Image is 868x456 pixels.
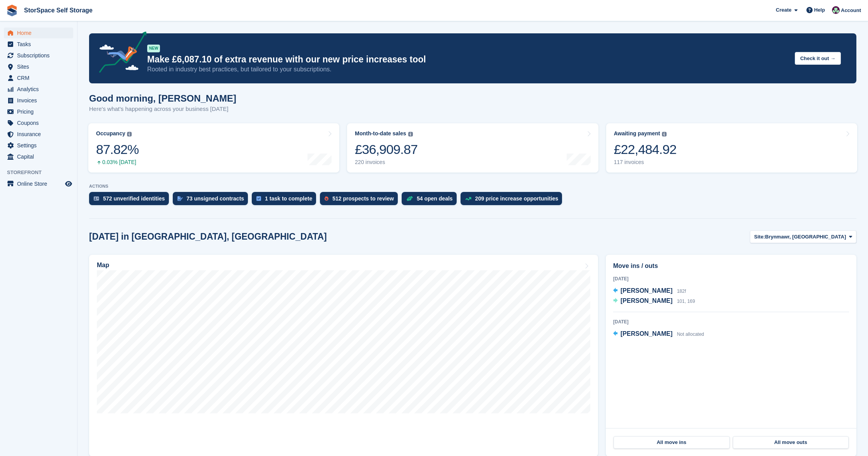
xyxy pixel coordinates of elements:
[417,195,453,202] div: 54 open deals
[89,184,856,189] p: ACTIONS
[461,192,566,209] a: 209 price increase opportunities
[754,233,765,241] span: Site:
[475,195,559,202] div: 209 price increase opportunities
[97,262,109,269] h2: Map
[127,132,132,136] img: icon-info-grey-7440780725fd019a000dd9b08b2336e03edf1995a4989e88bcd33f0948082b44.svg
[96,159,139,166] div: 0.03% [DATE]
[103,195,165,202] div: 572 unverified identities
[355,130,406,137] div: Month-to-date sales
[750,230,856,243] button: Site: Brynmawr, [GEOGRAPHIC_DATA]
[613,318,849,325] div: [DATE]
[613,286,686,296] a: [PERSON_NAME] 182f
[814,6,825,14] span: Help
[147,65,789,74] p: Rooted in industry best practices, but tailored to your subscriptions.
[89,105,236,114] p: Here's what's happening across your business [DATE]
[465,197,471,200] img: price_increase_opportunities-93ffe204e8149a01c8c9dc8f82e8f89637d9d84a8eef4429ea346261dce0b2c0.svg
[17,84,64,95] span: Analytics
[17,95,64,106] span: Invoices
[677,332,704,337] span: Not allocated
[17,61,64,72] span: Sites
[841,7,861,14] span: Account
[4,61,73,72] a: menu
[147,45,160,52] div: NEW
[256,196,261,201] img: task-75834270c22a3079a89374b754ae025e5fb1db73e45f91037f5363f120a921f8.svg
[662,132,667,136] img: icon-info-grey-7440780725fd019a000dd9b08b2336e03edf1995a4989e88bcd33f0948082b44.svg
[677,288,686,294] span: 182f
[17,39,64,50] span: Tasks
[17,73,64,83] span: CRM
[614,130,660,137] div: Awaiting payment
[96,130,125,137] div: Occupancy
[21,4,96,17] a: StorSpace Self Storage
[613,275,849,282] div: [DATE]
[408,132,413,136] img: icon-info-grey-7440780725fd019a000dd9b08b2336e03edf1995a4989e88bcd33f0948082b44.svg
[4,140,73,151] a: menu
[17,178,64,189] span: Online Store
[17,50,64,61] span: Subscriptions
[355,142,418,157] div: £36,909.87
[177,196,183,201] img: contract_signature_icon-13c848040528278c33f63329250d36e43548de30e8caae1d1a13099fd9432cc5.svg
[147,54,789,65] p: Make £6,087.10 of extra revenue with our new price increases tool
[620,330,672,337] span: [PERSON_NAME]
[4,39,73,50] a: menu
[96,142,139,157] div: 87.82%
[355,159,418,166] div: 220 invoices
[320,192,402,209] a: 512 prospects to review
[332,195,394,202] div: 512 prospects to review
[614,142,677,157] div: £22,484.92
[402,192,461,209] a: 54 open deals
[606,123,857,173] a: Awaiting payment £22,484.92 117 invoices
[406,196,413,201] img: deal-1b604bf984904fb50ccaf53a9ad4b4a5d6e5aea283cecdc64d6e3604feb123c2.svg
[733,436,849,449] a: All move outs
[7,169,77,176] span: Storefront
[614,159,677,166] div: 117 invoices
[832,6,840,14] img: Ross Hadlington
[17,151,64,162] span: Capital
[4,106,73,117] a: menu
[4,73,73,83] a: menu
[325,196,328,201] img: prospect-51fa495bee0391a8d652442698ab0144808aea92771e9ea1ae160a38d050c398.svg
[17,28,64,38] span: Home
[17,117,64,128] span: Coupons
[620,287,672,294] span: [PERSON_NAME]
[64,179,73,188] a: Preview store
[765,233,846,241] span: Brynmawr, [GEOGRAPHIC_DATA]
[613,329,704,339] a: [PERSON_NAME] Not allocated
[187,195,244,202] div: 73 unsigned contracts
[173,192,252,209] a: 73 unsigned contracts
[4,28,73,38] a: menu
[776,6,791,14] span: Create
[94,196,99,201] img: verify_identity-adf6edd0f0f0b5bbfe63781bf79b02c33cf7c696d77639b501bdc392416b5a36.svg
[613,296,695,306] a: [PERSON_NAME] 101, 169
[4,84,73,95] a: menu
[265,195,312,202] div: 1 task to complete
[4,151,73,162] a: menu
[614,436,730,449] a: All move ins
[4,117,73,128] a: menu
[795,52,841,65] button: Check it out →
[347,123,598,173] a: Month-to-date sales £36,909.87 220 invoices
[613,261,849,271] h2: Move ins / outs
[252,192,320,209] a: 1 task to complete
[4,129,73,140] a: menu
[93,31,147,76] img: price-adjustments-announcement-icon-8257ccfd72463d97f412b2fc003d46551f7dbcb40ab6d574587a9cd5c0d94...
[4,95,73,106] a: menu
[4,50,73,61] a: menu
[17,129,64,140] span: Insurance
[89,93,236,104] h1: Good morning, [PERSON_NAME]
[620,297,672,304] span: [PERSON_NAME]
[17,106,64,117] span: Pricing
[677,299,695,304] span: 101, 169
[88,123,339,173] a: Occupancy 87.82% 0.03% [DATE]
[89,231,327,242] h2: [DATE] in [GEOGRAPHIC_DATA], [GEOGRAPHIC_DATA]
[89,192,173,209] a: 572 unverified identities
[4,178,73,189] a: menu
[6,5,18,16] img: stora-icon-8386f47178a22dfd0bd8f6a31ec36ba5ce8667c1dd55bd0f319d3a0aa187defe.svg
[17,140,64,151] span: Settings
